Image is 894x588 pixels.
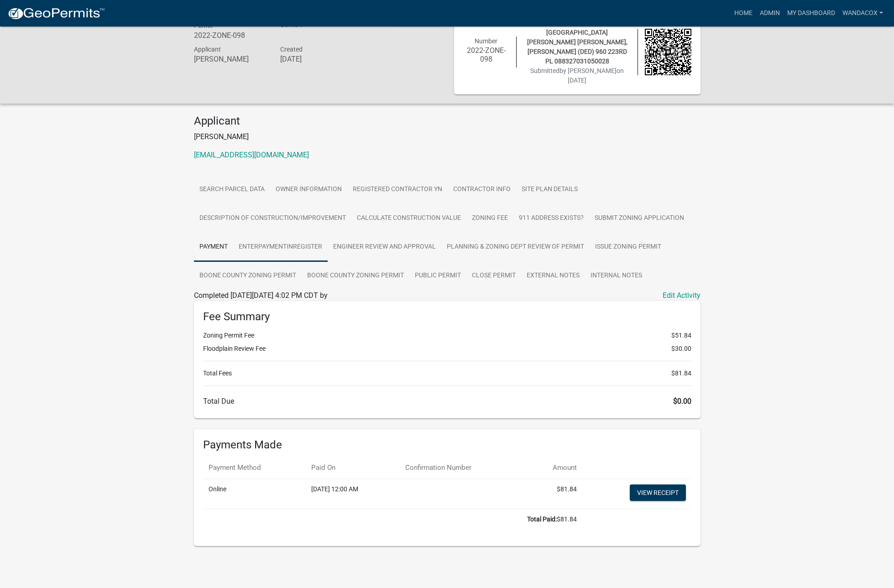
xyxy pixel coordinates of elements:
[839,5,887,22] a: WandaCox
[409,261,466,291] a: public permit
[784,5,839,22] a: My Dashboard
[194,204,351,233] a: Description of Construction/Improvement
[463,46,510,63] h6: 2022-ZONE-098
[645,29,691,75] img: QR code
[203,397,691,406] h6: Total Due
[328,233,441,262] a: Engineer Review and Approval
[194,261,302,291] a: Boone County Zoning Permit
[448,175,516,204] a: Contractor Info
[671,331,691,340] span: $51.84
[306,479,400,509] td: [DATE] 12:00 AM
[347,175,448,204] a: Registered Contractor YN
[673,397,691,406] span: $0.00
[270,175,347,204] a: Owner Information
[233,233,328,262] a: EnterPaymentInRegister
[203,438,691,452] h6: Payments Made
[590,233,667,262] a: Issue Zoning Permit
[589,204,690,233] a: Submit Zoning Application
[527,515,557,523] b: Total Paid:
[203,509,582,530] td: $81.84
[663,290,701,301] a: Edit Activity
[194,31,267,40] h6: 2022-ZONE-098
[280,46,303,53] span: Created
[400,457,525,479] th: Confirmation Number
[194,46,221,53] span: Applicant
[466,204,513,233] a: Zoning Fee
[530,67,624,84] span: Submitted on [DATE]
[671,344,691,354] span: $30.00
[521,261,585,291] a: External Notes
[194,55,267,63] h6: [PERSON_NAME]
[475,37,497,45] span: Number
[194,151,309,159] a: [EMAIL_ADDRESS][DOMAIN_NAME]
[351,204,466,233] a: Calculate Construction Value
[559,67,617,74] span: by [PERSON_NAME]
[441,233,590,262] a: Planning & Zoning Dept Review of Permit
[525,457,582,479] th: Amount
[194,233,233,262] a: Payment
[194,114,701,128] h4: Applicant
[194,291,328,300] span: Completed [DATE][DATE] 4:02 PM CDT by
[302,261,409,291] a: Boone County Zoning Permit
[203,310,691,323] h6: Fee Summary
[203,479,306,509] td: Online
[671,369,691,378] span: $81.84
[630,484,686,501] a: View receipt
[194,175,270,204] a: Search Parcel Data
[585,261,648,291] a: Internal Notes
[203,369,691,378] li: Total Fees
[194,131,701,142] p: [PERSON_NAME]
[203,457,306,479] th: Payment Method
[525,479,582,509] td: $81.84
[466,261,521,291] a: Close Permit
[203,331,691,340] li: Zoning Permit Fee
[756,5,784,22] a: Admin
[306,457,400,479] th: Paid On
[203,344,691,354] li: Floodplain Review Fee
[516,175,583,204] a: Site Plan Details
[280,55,353,63] h6: [DATE]
[513,204,589,233] a: 911 Address Exists?
[731,5,756,22] a: Home
[527,19,627,65] span: 2022-ZONE-098 [GEOGRAPHIC_DATA][PERSON_NAME] [PERSON_NAME], [PERSON_NAME] (DED) 960 223RD PL 0883...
